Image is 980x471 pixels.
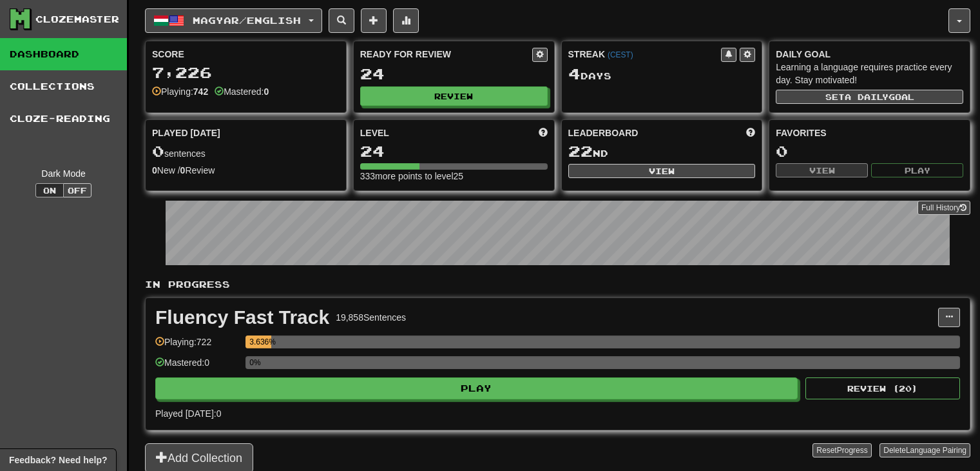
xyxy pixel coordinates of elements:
div: New / Review [152,164,340,177]
div: 24 [360,66,548,82]
span: Level [360,126,389,139]
div: Fluency Fast Track [155,308,329,327]
span: 4 [568,65,581,83]
button: ResetProgress [812,443,871,457]
div: Clozemaster [35,13,119,26]
button: Seta dailygoal [776,90,963,104]
div: sentences [152,143,340,160]
button: Search sentences [329,8,354,33]
div: Day s [568,66,756,83]
span: 0 [152,142,164,160]
strong: 0 [180,165,186,175]
div: Score [152,48,340,61]
button: Review (20) [805,377,960,399]
div: 7,226 [152,65,340,81]
div: Mastered: 0 [155,356,239,377]
p: In Progress [145,278,970,291]
div: Streak [568,48,722,61]
span: Language Pairing [906,446,966,455]
div: Learning a language requires practice every day. Stay motivated! [776,61,963,86]
strong: 0 [264,86,269,97]
div: Mastered: [215,85,269,98]
div: Playing: [152,85,208,98]
span: Score more points to level up [539,126,548,139]
button: On [35,183,64,197]
a: Full History [918,201,970,215]
button: View [568,164,756,178]
span: Progress [837,446,868,455]
button: Add sentence to collection [361,8,387,33]
div: Ready for Review [360,48,532,61]
a: (CEST) [608,50,633,59]
div: 19,858 Sentences [336,311,406,324]
div: Favorites [776,126,963,139]
span: This week in points, UTC [746,126,755,139]
span: 22 [568,142,593,160]
button: Play [155,377,798,399]
span: Magyar / English [193,15,301,26]
div: Dark Mode [10,167,117,180]
span: Open feedback widget [9,454,107,466]
strong: 742 [193,86,208,97]
button: Off [63,183,91,197]
span: Played [DATE]: 0 [155,408,221,419]
span: Leaderboard [568,126,639,139]
div: 0 [776,143,963,159]
strong: 0 [152,165,157,175]
button: Review [360,86,548,106]
div: 333 more points to level 25 [360,170,548,183]
div: Playing: 722 [155,336,239,357]
button: Magyar/English [145,8,322,33]
button: View [776,163,868,177]
div: 24 [360,143,548,159]
button: More stats [393,8,419,33]
div: 3.636% [249,336,271,348]
span: Played [DATE] [152,126,220,139]
span: a daily [845,92,889,101]
div: nd [568,143,756,160]
div: Daily Goal [776,48,963,61]
button: Play [871,163,963,177]
button: DeleteLanguage Pairing [879,443,970,457]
